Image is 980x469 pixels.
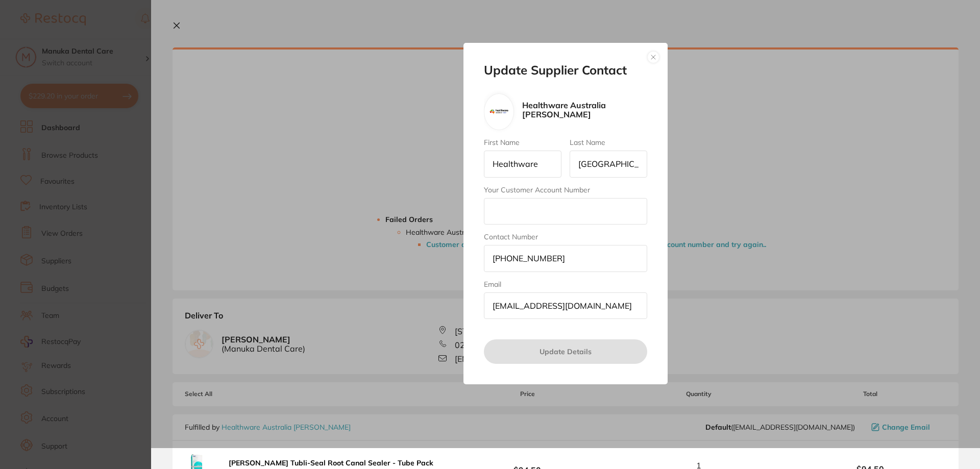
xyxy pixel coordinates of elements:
button: Update Details [484,339,647,364]
label: Contact Number [484,233,647,241]
label: Your Customer Account Number [484,186,647,194]
b: [PERSON_NAME] Tubli-Seal Root Canal Sealer - Tube Pack [229,458,433,467]
p: Healthware Australia [PERSON_NAME] [522,101,647,119]
h2: Update Supplier Contact [484,63,647,78]
label: Last Name [570,138,647,146]
img: Healthware Australia Ridley [489,102,509,122]
label: Email [484,280,647,288]
label: First Name [484,138,561,146]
